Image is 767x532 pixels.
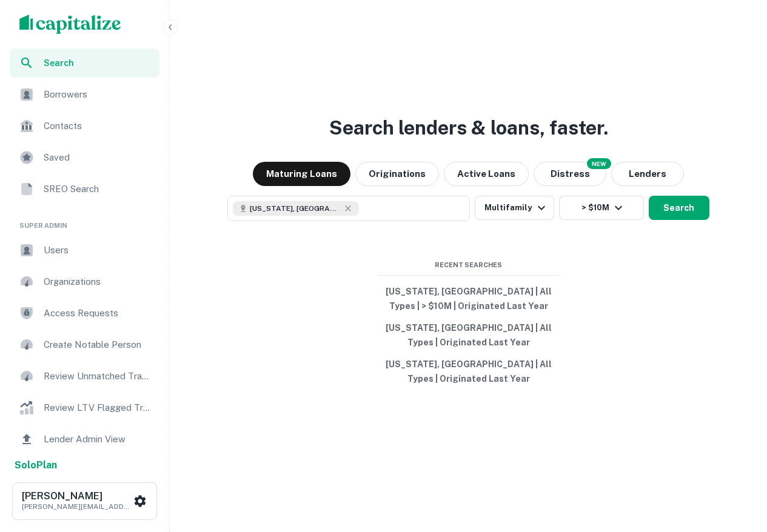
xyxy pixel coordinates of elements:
[44,274,152,289] span: Organizations
[44,150,152,165] span: Saved
[253,162,350,186] button: Maturing Loans
[22,501,131,512] p: [PERSON_NAME][EMAIL_ADDRESS][DOMAIN_NAME]
[227,196,470,221] button: [US_STATE], [GEOGRAPHIC_DATA]
[15,458,57,473] a: SoloPlan
[378,260,560,270] span: Recent Searches
[10,48,159,78] a: Search
[559,196,644,220] button: > $10M
[44,432,152,447] span: Lender Admin View
[15,459,57,471] strong: Solo Plan
[10,206,159,236] li: Super Admin
[475,196,554,220] button: Multifamily
[44,56,152,70] span: Search
[44,182,152,196] span: SREO Search
[44,337,152,352] span: Create Notable Person
[44,369,152,384] span: Review Unmatched Transactions
[10,236,159,265] a: Users
[355,162,439,186] button: Originations
[378,317,560,353] button: [US_STATE], [GEOGRAPHIC_DATA] | All Types | Originated Last Year
[10,299,159,328] a: Access Requests
[10,393,159,422] a: Review LTV Flagged Transactions
[587,158,611,169] div: NEW
[44,306,152,321] span: Access Requests
[10,267,159,296] a: Organizations
[10,362,159,391] a: Review Unmatched Transactions
[44,401,152,415] span: Review LTV Flagged Transactions
[10,80,159,109] a: Borrowers
[329,113,608,142] h3: Search lenders & loans, faster.
[10,330,159,359] a: Create Notable Person
[444,162,529,186] button: Active Loans
[378,281,560,317] button: [US_STATE], [GEOGRAPHIC_DATA] | All Types | > $10M | Originated Last Year
[250,203,341,214] span: [US_STATE], [GEOGRAPHIC_DATA]
[19,15,121,34] img: capitalize-logo.png
[378,353,560,390] button: [US_STATE], [GEOGRAPHIC_DATA] | All Types | Originated Last Year
[706,435,767,493] iframe: Chat Widget
[44,119,152,133] span: Contacts
[44,87,152,102] span: Borrowers
[12,482,157,520] button: [PERSON_NAME][PERSON_NAME][EMAIL_ADDRESS][DOMAIN_NAME]
[22,491,131,501] h6: [PERSON_NAME]
[649,196,709,220] button: Search
[611,162,684,186] button: Lenders
[10,425,159,454] a: Lender Admin View
[10,175,159,204] a: SREO Search
[10,111,159,141] a: Contacts
[10,143,159,172] a: Saved
[44,243,152,258] span: Users
[534,162,606,186] button: Search distressed loans with lien and other non-mortgage details.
